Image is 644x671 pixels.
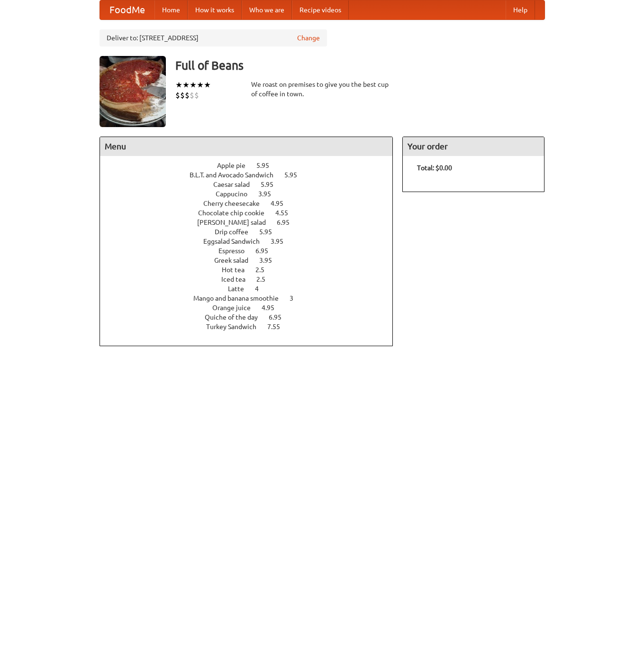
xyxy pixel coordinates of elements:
li: ★ [175,80,182,90]
span: 3.95 [259,257,281,264]
div: Deliver to: [STREET_ADDRESS] [100,29,327,46]
li: ★ [190,80,197,90]
span: Chocolate chip cookie [198,209,274,217]
span: Iced tea [221,276,255,283]
a: [PERSON_NAME] salad 6.95 [197,219,307,226]
a: Iced tea 2.5 [221,276,283,283]
span: 4.95 [271,200,293,207]
img: angular.jpg [100,56,166,127]
span: 4.55 [275,209,298,217]
a: Caesar salad 5.95 [213,181,291,188]
a: B.L.T. and Avocado Sandwich 5.95 [190,171,315,179]
span: 2.5 [255,266,274,274]
a: Espresso 6.95 [218,247,286,255]
span: Drip coffee [215,228,258,236]
a: Greek salad 3.95 [214,257,290,264]
span: Hot tea [222,266,254,274]
span: Cappucino [216,190,257,198]
a: Who we are [242,0,292,19]
span: Mango and banana smoothie [193,294,288,302]
a: Cherry cheesecake 4.95 [203,200,301,207]
span: Latte [228,285,254,293]
a: Orange juice 4.95 [212,304,292,312]
li: $ [185,90,190,101]
a: Apple pie 5.95 [217,162,287,169]
a: Cappucino 3.95 [216,190,289,198]
span: 5.95 [284,171,307,179]
a: Latte 4 [228,285,276,293]
span: Orange juice [212,304,260,312]
span: 6.95 [255,247,278,255]
span: 6.95 [277,219,299,226]
span: [PERSON_NAME] salad [197,219,275,226]
span: 6.95 [269,313,291,321]
span: Eggsalad Sandwich [203,238,269,245]
span: Quiche of the day [205,313,267,321]
li: $ [190,90,194,101]
span: 4 [255,285,268,293]
a: Drip coffee 5.95 [215,228,290,236]
h4: Menu [100,137,393,156]
span: 3.95 [271,238,293,245]
span: Cherry cheesecake [203,200,269,207]
a: How it works [188,0,242,19]
span: Greek salad [214,257,258,264]
li: $ [180,90,185,101]
li: $ [194,90,199,101]
a: Change [297,33,320,43]
span: Espresso [218,247,254,255]
span: 2.5 [256,276,275,283]
a: Recipe videos [292,0,349,19]
li: $ [175,90,180,101]
a: FoodMe [100,0,154,19]
span: 5.95 [256,162,279,169]
a: Hot tea 2.5 [222,266,282,274]
span: 7.55 [267,323,290,331]
h3: Full of Beans [175,56,545,75]
span: 4.95 [262,304,284,312]
span: 5.95 [261,181,283,188]
span: 3.95 [258,190,281,198]
a: Mango and banana smoothie 3 [193,294,311,302]
div: We roast on premises to give you the best cup of coffee in town. [251,80,393,99]
span: B.L.T. and Avocado Sandwich [190,171,283,179]
span: Apple pie [217,162,255,169]
li: ★ [197,80,204,90]
span: Turkey Sandwich [206,323,266,331]
h4: Your order [403,137,544,156]
li: ★ [182,80,190,90]
span: Caesar salad [213,181,259,188]
li: ★ [204,80,211,90]
b: Total: $0.00 [417,164,452,172]
a: Eggsalad Sandwich 3.95 [203,238,301,245]
a: Quiche of the day 6.95 [205,313,299,321]
a: Home [154,0,188,19]
span: 5.95 [259,228,281,236]
a: Turkey Sandwich 7.55 [206,323,298,331]
span: 3 [290,294,303,302]
a: Help [506,0,535,19]
a: Chocolate chip cookie 4.55 [198,209,306,217]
